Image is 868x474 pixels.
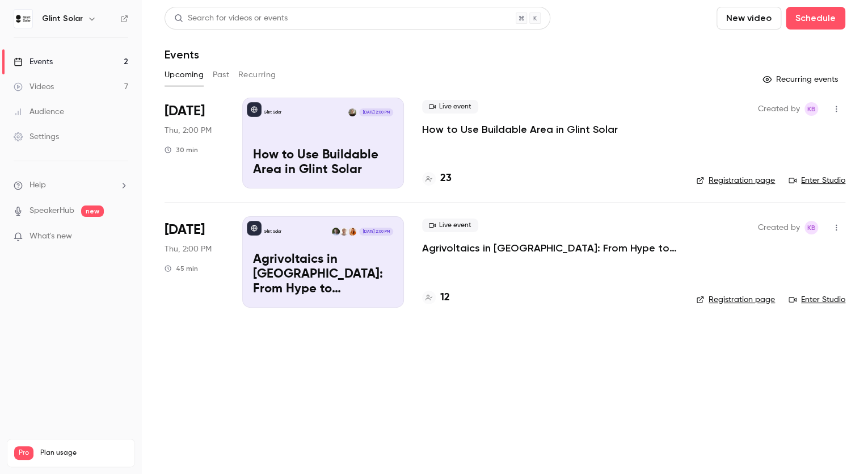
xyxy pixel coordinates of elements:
span: Created by [758,221,800,234]
a: Agrivoltaics in [GEOGRAPHIC_DATA]: From Hype to Implementation [422,241,678,255]
a: Agrivoltaics in Europe: From Hype to ImplementationGlint SolarLise-Marie BieberEven KvellandHaral... [242,216,404,307]
div: Search for videos or events [174,12,288,24]
span: new [81,205,104,217]
div: Audience [14,106,64,118]
img: Harald Olderheim [332,228,340,236]
button: Recurring [238,66,276,84]
p: Glint Solar [264,229,281,234]
h6: Glint Solar [42,13,83,24]
span: [DATE] [165,102,205,120]
a: Registration page [696,175,775,186]
div: Videos [14,81,54,93]
p: How to Use Buildable Area in Glint Solar [253,148,393,178]
span: What's new [30,230,72,242]
img: Lise-Marie Bieber [348,228,356,236]
span: Plan usage [40,448,128,458]
img: Glint Solar [14,10,32,28]
h1: Events [165,48,199,61]
a: Enter Studio [789,175,845,186]
span: [DATE] 2:00 PM [359,108,393,116]
div: Sep 25 Thu, 2:00 PM (Europe/Berlin) [165,216,224,307]
h4: 23 [440,171,452,186]
span: Kathy Barrios [804,221,818,234]
p: Glint Solar [264,110,281,115]
a: Registration page [696,294,775,305]
iframe: Noticeable Trigger [115,232,128,242]
span: Created by [758,102,800,116]
span: Live event [422,100,478,114]
a: 23 [422,171,452,186]
span: Thu, 2:00 PM [165,125,212,136]
img: Even Kvelland [340,228,348,236]
span: Kathy Barrios [804,102,818,116]
button: New video [717,7,781,30]
div: 30 min [165,145,198,154]
a: 12 [422,290,450,305]
button: Upcoming [165,66,204,84]
button: Schedule [786,7,845,30]
li: help-dropdown-opener [14,179,128,191]
span: [DATE] [165,221,205,239]
span: Help [30,179,46,191]
button: Past [213,66,229,84]
h4: 12 [440,290,450,305]
a: How to Use Buildable Area in Glint Solar Glint SolarKai Erspamer[DATE] 2:00 PMHow to Use Buildabl... [242,98,404,188]
a: Enter Studio [789,294,845,305]
button: Recurring events [757,70,845,89]
span: KB [807,221,816,234]
div: 45 min [165,264,198,273]
span: KB [807,102,816,116]
p: Agrivoltaics in [GEOGRAPHIC_DATA]: From Hype to Implementation [253,253,393,296]
span: Thu, 2:00 PM [165,244,212,255]
div: Events [14,56,53,68]
span: Pro [14,446,33,460]
span: Live event [422,219,478,232]
img: Kai Erspamer [348,108,356,116]
div: Sep 18 Thu, 2:00 PM (Europe/Berlin) [165,98,224,188]
div: Settings [14,131,59,142]
span: [DATE] 2:00 PM [359,228,393,236]
a: SpeakerHub [30,205,74,217]
a: How to Use Buildable Area in Glint Solar [422,123,618,136]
